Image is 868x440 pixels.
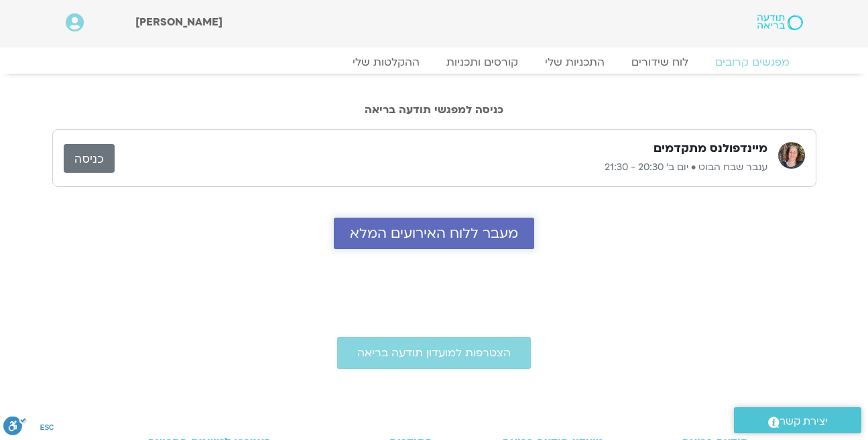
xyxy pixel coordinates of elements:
a: הצטרפות למועדון תודעה בריאה [337,337,531,369]
span: הצטרפות למועדון תודעה בריאה [357,347,511,359]
h3: מיינדפולנס מתקדמים [654,141,767,157]
a: מפגשים קרובים [702,56,803,69]
a: כניסה [64,144,115,173]
span: יצירת קשר [780,413,828,431]
a: התכניות שלי [532,56,618,69]
img: ענבר שבח הבוט [778,142,805,169]
h2: כניסה למפגשי תודעה בריאה [52,104,816,116]
a: קורסים ותכניות [433,56,532,69]
span: [PERSON_NAME] [135,15,223,29]
a: יצירת קשר [734,407,861,433]
nav: Menu [66,56,803,69]
p: ענבר שבח הבוט • יום ב׳ 20:30 - 21:30 [115,159,767,175]
a: לוח שידורים [618,56,702,69]
span: מעבר ללוח האירועים המלא [350,226,518,241]
a: מעבר ללוח האירועים המלא [334,218,534,249]
a: ההקלטות שלי [339,56,433,69]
